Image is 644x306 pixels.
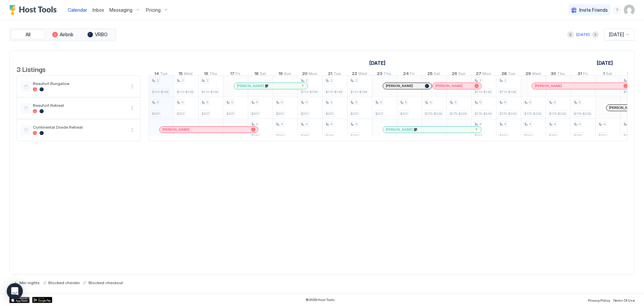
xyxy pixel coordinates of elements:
[613,298,635,302] span: Terms Of Use
[386,84,413,88] span: [PERSON_NAME]
[157,78,159,83] span: 2
[351,90,367,94] span: $110-$138
[93,6,104,13] a: Inbox
[306,100,308,104] span: 5
[202,70,219,79] a: October 16, 2025
[351,133,359,138] span: $240
[328,71,332,78] span: 21
[435,84,463,88] span: [PERSON_NAME]
[377,71,382,78] span: 23
[128,82,136,90] div: menu
[326,90,342,94] span: $110-$138
[253,70,268,79] a: October 18, 2025
[16,64,46,74] span: 3 Listings
[355,78,357,83] span: 2
[576,32,590,38] div: [DATE]
[574,133,582,138] span: $240
[479,122,481,126] span: 4
[350,70,369,79] a: October 22, 2025
[579,122,581,126] span: 4
[33,125,125,130] span: Continental Divide Retreat
[475,133,482,138] span: $241
[499,90,516,94] span: $110-$138
[326,133,334,138] span: $240
[500,70,517,79] a: October 28, 2025
[237,84,264,88] span: [PERSON_NAME]
[181,100,183,104] span: 5
[352,71,357,78] span: 22
[162,127,190,132] span: [PERSON_NAME]
[355,122,357,126] span: 4
[333,71,341,78] span: Tue
[549,70,567,79] a: October 30, 2025
[178,71,183,78] span: 15
[19,280,40,285] span: Min nights
[231,100,233,104] span: 5
[9,297,30,303] a: App Store
[427,71,433,78] span: 25
[501,71,507,78] span: 28
[95,32,108,38] span: VRBO
[613,296,635,303] a: Terms Of Use
[476,71,481,78] span: 27
[81,30,114,39] button: VRBO
[128,82,136,90] button: More options
[330,100,332,104] span: 5
[60,32,73,38] span: Airbnb
[330,122,332,126] span: 4
[613,6,621,14] div: menu
[260,71,266,78] span: Sat
[410,71,415,78] span: Fri
[434,71,440,78] span: Sat
[33,81,125,86] span: Beaufort Bungalow
[624,133,631,138] span: $210
[128,126,136,134] button: More options
[206,78,208,83] span: 2
[326,70,342,79] a: October 21, 2025
[475,112,491,116] span: $175-$228
[430,100,432,104] span: 5
[301,112,309,116] span: $207
[330,78,332,83] span: 2
[549,133,557,138] span: $240
[355,100,357,104] span: 5
[554,100,556,104] span: 5
[256,100,258,104] span: 5
[574,112,591,116] span: $175-$228
[128,104,136,112] button: More options
[306,298,335,302] span: © 2025 Host Tools
[351,112,358,116] span: $207
[524,112,541,116] span: $175-$228
[306,78,308,83] span: 2
[549,112,566,116] span: $175-$228
[128,126,136,134] div: menu
[578,71,582,78] span: 31
[226,112,234,116] span: $207
[48,280,80,285] span: Blocked checkin
[625,70,640,79] a: November 2, 2025
[475,90,491,94] span: $110-$138
[479,100,481,104] span: 5
[9,28,116,41] div: tab-group
[624,5,635,15] div: User profile
[25,32,31,38] span: All
[230,71,234,78] span: 17
[450,70,467,79] a: October 26, 2025
[254,71,259,78] span: 18
[380,100,382,104] span: 5
[579,7,608,13] span: Invite Friends
[7,283,23,299] div: Open Intercom Messenger
[583,71,588,78] span: Fri
[454,100,457,104] span: 5
[479,78,481,83] span: 2
[281,122,283,126] span: 4
[599,133,606,138] span: $210
[603,71,605,78] span: 1
[504,78,506,83] span: 2
[284,71,291,78] span: Sun
[306,122,308,126] span: 4
[302,71,308,78] span: 20
[32,297,52,303] a: Google Play Store
[588,296,610,303] a: Privacy Policy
